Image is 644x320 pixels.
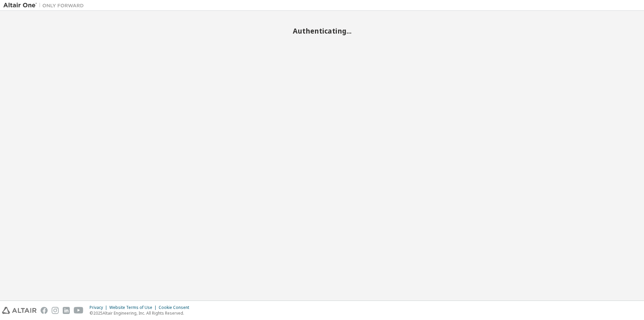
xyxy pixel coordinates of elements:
[90,310,193,316] p: © 2025 Altair Engineering, Inc. All Rights Reserved.
[2,307,37,314] img: altair_logo.svg
[52,307,59,314] img: instagram.svg
[90,305,109,310] div: Privacy
[41,307,48,314] img: facebook.svg
[74,307,84,314] img: youtube.svg
[63,307,70,314] img: linkedin.svg
[3,2,87,9] img: Altair One
[109,305,159,310] div: Website Terms of Use
[159,305,193,310] div: Cookie Consent
[3,27,641,35] h2: Authenticating...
